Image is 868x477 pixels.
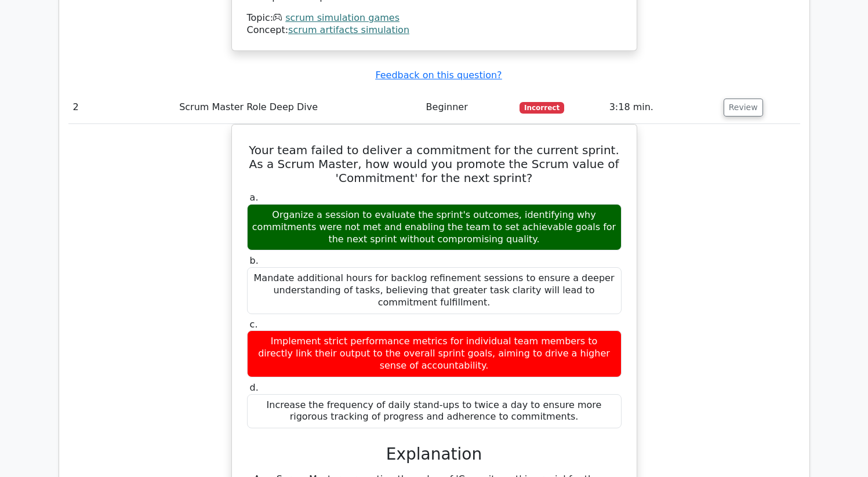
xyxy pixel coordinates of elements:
td: 3:18 min. [605,91,719,124]
td: Beginner [422,91,515,124]
h5: Your team failed to deliver a commitment for the current sprint. As a Scrum Master, how would you... [246,143,623,185]
span: a. [250,192,259,203]
div: Topic: [247,12,622,24]
div: Concept: [247,24,622,37]
span: d. [250,382,259,393]
span: b. [250,255,259,266]
a: scrum artifacts simulation [288,24,409,35]
div: Organize a session to evaluate the sprint's outcomes, identifying why commitments were not met an... [247,204,622,250]
span: Incorrect [520,102,564,114]
div: Mandate additional hours for backlog refinement sessions to ensure a deeper understanding of task... [247,267,622,314]
span: c. [250,319,258,330]
div: Implement strict performance metrics for individual team members to directly link their output to... [247,330,622,377]
button: Review [724,99,763,116]
td: Scrum Master Role Deep Dive [175,91,421,124]
div: Increase the frequency of daily stand-ups to twice a day to ensure more rigorous tracking of prog... [247,394,622,429]
a: scrum simulation games [285,12,400,23]
h3: Explanation [254,445,615,464]
a: Feedback on this question? [375,70,502,81]
td: 2 [68,91,175,124]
